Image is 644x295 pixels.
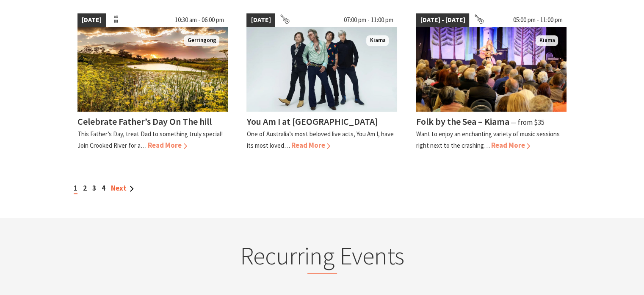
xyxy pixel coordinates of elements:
[339,13,397,27] span: 07:00 pm - 11:00 pm
[246,13,397,151] a: [DATE] 07:00 pm - 11:00 pm You Am I Kiama You Am I at [GEOGRAPHIC_DATA] One of Australia’s most b...
[77,13,228,151] a: [DATE] 10:30 am - 06:00 pm Crooked River Estate Gerringong Celebrate Father’s Day On The hill Thi...
[83,183,87,193] a: 2
[77,130,223,149] p: This Father’s Day, treat Dad to something truly special! Join Crooked River for a…
[491,140,530,150] span: Read More
[416,130,559,149] p: Want to enjoy an enchanting variety of music sessions right next to the crashing…
[536,35,558,46] span: Kiama
[291,140,330,150] span: Read More
[111,183,134,193] a: Next
[416,27,567,112] img: Folk by the Sea - Showground Pavilion
[509,13,567,27] span: 05:00 pm - 11:00 pm
[366,35,389,46] span: Kiama
[416,13,469,27] span: [DATE] - [DATE]
[92,183,96,193] a: 3
[74,183,77,194] span: 1
[246,13,275,27] span: [DATE]
[246,115,377,127] h4: You Am I at [GEOGRAPHIC_DATA]
[416,115,509,127] h4: Folk by the Sea – Kiama
[156,241,488,274] h2: Recurring Events
[510,118,544,127] span: ⁠— from $35
[246,130,393,149] p: One of Australia’s most beloved live acts, You Am I, have its most loved…
[246,27,397,112] img: You Am I
[77,27,228,112] img: Crooked River Estate
[170,13,228,27] span: 10:30 am - 06:00 pm
[77,13,106,27] span: [DATE]
[148,140,187,150] span: Read More
[77,115,212,127] h4: Celebrate Father’s Day On The hill
[416,13,567,151] a: [DATE] - [DATE] 05:00 pm - 11:00 pm Folk by the Sea - Showground Pavilion Kiama Folk by the Sea –...
[102,183,105,193] a: 4
[184,35,219,46] span: Gerringong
